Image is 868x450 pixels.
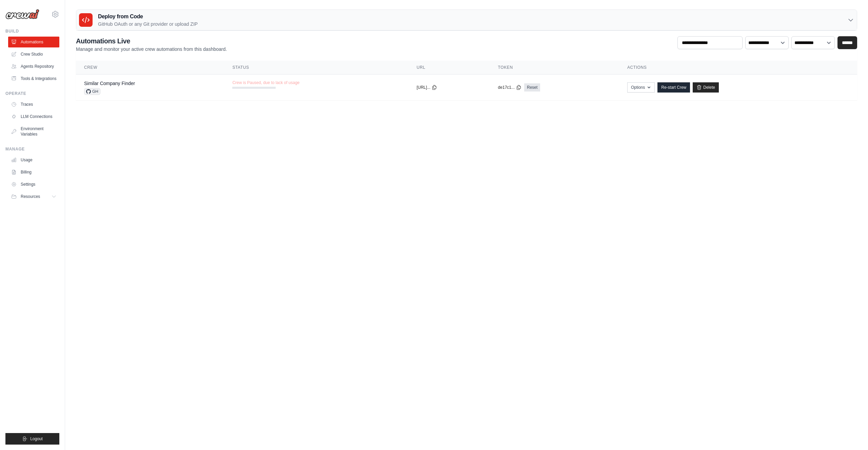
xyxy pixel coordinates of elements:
th: Actions [619,61,857,75]
button: Resources [8,191,59,202]
a: Re-start Crew [657,82,690,93]
a: Reset [524,83,540,91]
a: Similar Company Finder [84,81,135,86]
a: Usage [8,155,59,165]
span: Logout [30,436,43,442]
a: Crew Studio [8,49,59,60]
button: Logout [5,433,59,445]
th: Token [490,61,619,75]
th: Crew [76,61,224,75]
iframe: Chat Widget [834,417,868,450]
th: URL [409,61,490,75]
a: Settings [8,179,59,190]
a: Agents Repository [8,61,59,72]
a: Tools & Integrations [8,73,59,84]
button: Options [627,82,655,93]
a: LLM Connections [8,111,59,122]
p: GitHub OAuth or any Git provider or upload ZIP [98,21,198,27]
button: de17c1... [498,85,521,90]
div: Operate [5,91,59,96]
h3: Deploy from Code [98,13,198,21]
div: Manage [5,146,59,152]
a: Automations [8,37,59,47]
h2: Automations Live [76,36,227,46]
a: Delete [693,82,719,93]
p: Manage and monitor your active crew automations from this dashboard. [76,46,227,53]
span: Crew is Paused, due to lack of usage [232,80,299,85]
img: Logo [5,9,39,19]
a: Traces [8,99,59,110]
th: Status [224,61,408,75]
span: Resources [21,194,40,199]
a: Environment Variables [8,123,59,140]
span: GH [84,88,100,95]
div: Build [5,28,59,34]
a: Billing [8,167,59,178]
